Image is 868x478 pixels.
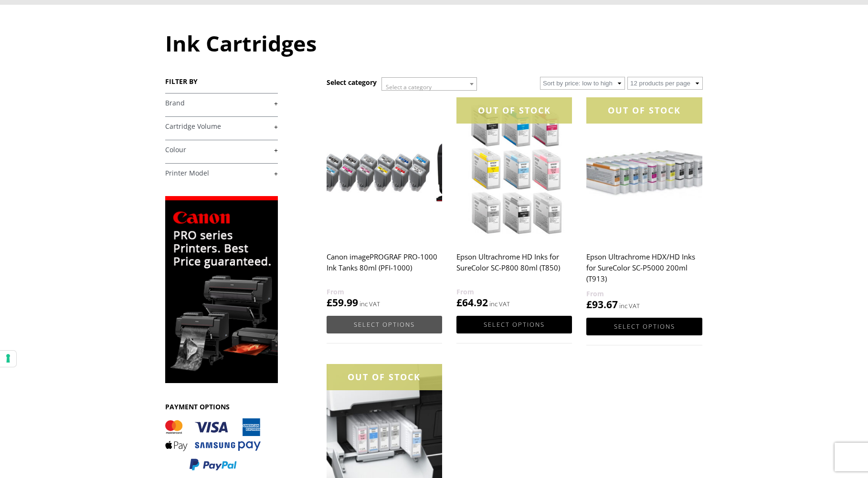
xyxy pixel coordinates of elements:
h2: Epson Ultrachrome HD Inks for SureColor SC-P800 80ml (T850) [456,248,572,286]
h4: Cartridge Volume [165,116,278,135]
a: Canon imagePROGRAF PRO-1000 Ink Tanks 80ml (PFI-1000) £59.99 [327,97,442,310]
a: + [165,169,278,178]
h2: Canon imagePROGRAF PRO-1000 Ink Tanks 80ml (PFI-1000) [327,248,442,286]
img: promo [165,196,278,383]
h3: FILTER BY [165,77,278,86]
img: Epson Ultrachrome HD Inks for SureColor SC-P800 80ml (T850) [456,97,572,242]
span: £ [327,296,332,309]
a: + [165,99,278,108]
h3: PAYMENT OPTIONS [165,402,278,411]
img: Epson Ultrachrome HDX/HD Inks for SureColor SC-P5000 200ml (T913) [586,97,702,242]
h3: Select category [327,78,377,87]
a: + [165,145,278,155]
div: OUT OF STOCK [586,97,702,124]
img: Canon imagePROGRAF PRO-1000 Ink Tanks 80ml (PFI-1000) [327,97,442,242]
div: OUT OF STOCK [327,364,442,390]
div: OUT OF STOCK [456,97,572,124]
h4: Colour [165,140,278,159]
bdi: 64.92 [456,296,488,309]
a: OUT OF STOCKEpson Ultrachrome HD Inks for SureColor SC-P800 80ml (T850) £64.92 [456,97,572,310]
h2: Epson Ultrachrome HDX/HD Inks for SureColor SC-P5000 200ml (T913) [586,248,702,288]
bdi: 93.67 [586,298,618,311]
span: Select a category [386,83,432,91]
a: Select options for “Canon imagePROGRAF PRO-1000 Ink Tanks 80ml (PFI-1000)” [327,316,442,333]
img: PAYMENT OPTIONS [165,418,261,471]
h4: Printer Model [165,163,278,182]
h1: Ink Cartridges [165,29,703,58]
a: Select options for “Epson Ultrachrome HDX/HD Inks for SureColor SC-P5000 200ml (T913)” [586,318,702,335]
span: £ [456,296,462,309]
a: Select options for “Epson Ultrachrome HD Inks for SureColor SC-P800 80ml (T850)” [456,316,572,333]
a: + [165,122,278,131]
select: Shop order [540,77,625,90]
span: £ [586,298,592,311]
h4: Brand [165,93,278,112]
bdi: 59.99 [327,296,358,309]
a: OUT OF STOCKEpson Ultrachrome HDX/HD Inks for SureColor SC-P5000 200ml (T913) £93.67 [586,97,702,312]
